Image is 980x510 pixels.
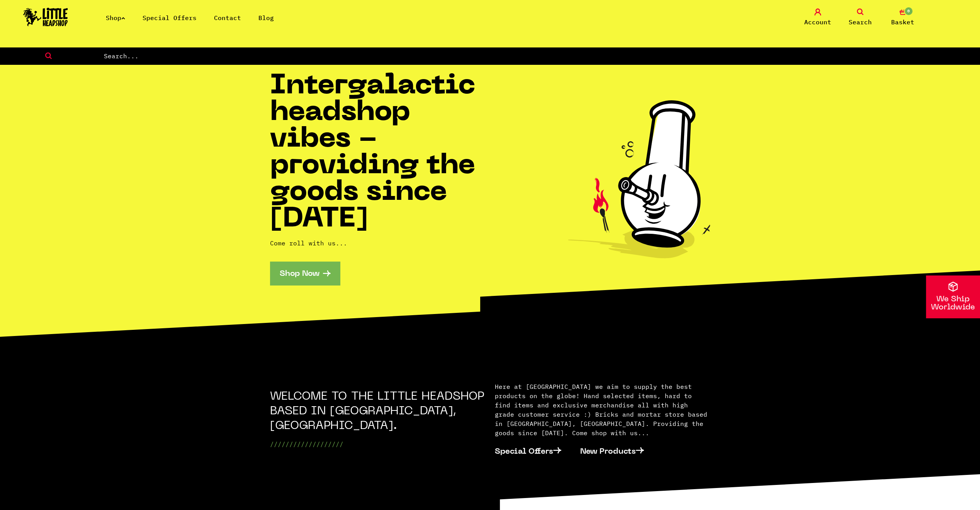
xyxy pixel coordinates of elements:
a: Special Offers [143,14,197,22]
p: Come roll with us... [270,238,490,248]
p: /////////////////// [270,439,486,449]
a: Special Offers [495,439,571,463]
span: 0 [904,7,913,16]
h1: Intergalactic headshop vibes - providing the goods since [DATE] [270,73,490,233]
span: Basket [891,17,914,27]
a: 0 Basket [883,8,922,27]
p: Here at [GEOGRAPHIC_DATA] we aim to supply the best products on the globe! Hand selected items, h... [495,382,710,437]
h2: WELCOME TO THE LITTLE HEADSHOP BASED IN [GEOGRAPHIC_DATA], [GEOGRAPHIC_DATA]. [270,390,486,434]
img: Little Head Shop Logo [23,8,68,26]
input: Search... [103,51,980,61]
a: Shop [106,14,125,22]
a: Search [841,8,880,27]
a: Blog [258,14,274,22]
a: New Products [580,439,654,463]
a: Shop Now [270,262,340,285]
a: Contact [214,14,241,22]
p: We Ship Worldwide [926,296,980,312]
span: Account [804,17,831,27]
span: Search [849,17,872,27]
